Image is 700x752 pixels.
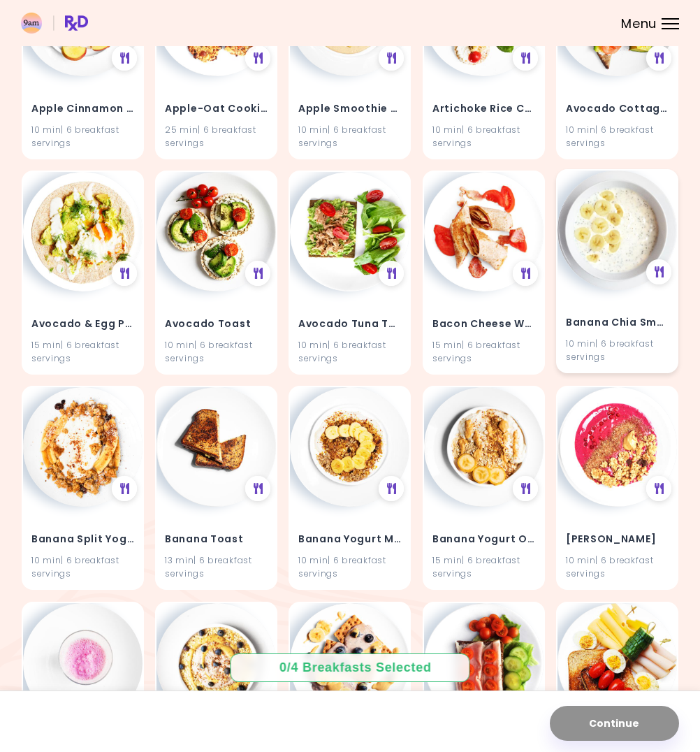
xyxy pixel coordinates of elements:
[379,261,404,286] div: See Meal Plan
[298,528,401,551] h4: Banana Yogurt Muesli
[245,261,270,286] div: See Meal Plan
[646,45,671,71] div: See Meal Plan
[165,123,268,150] div: 25 min | 6 breakfast servings
[621,17,657,30] span: Menu
[513,261,538,286] div: See Meal Plan
[112,477,137,502] div: See Meal Plan
[566,337,669,363] div: 10 min | 6 breakfast servings
[298,338,401,365] div: 10 min | 6 breakfast servings
[432,338,535,365] div: 15 min | 6 breakfast servings
[112,45,137,71] div: See Meal Plan
[21,13,88,34] img: RxDiet
[646,477,671,502] div: See Meal Plan
[298,123,401,150] div: 10 min | 6 breakfast servings
[513,477,538,502] div: See Meal Plan
[646,259,671,284] div: See Meal Plan
[165,98,268,120] h4: Apple-Oat Cookies
[31,554,134,580] div: 10 min | 6 breakfast servings
[513,45,538,71] div: See Meal Plan
[298,98,401,120] h4: Apple Smoothie Bowl
[432,528,535,551] h4: Banana Yogurt Oats
[379,45,404,71] div: See Meal Plan
[298,554,401,580] div: 10 min | 6 breakfast servings
[165,313,268,335] h4: Avocado Toast
[165,528,268,551] h4: Banana Toast
[298,313,401,335] h4: Avocado Tuna Toast
[379,477,404,502] div: See Meal Plan
[566,554,669,580] div: 10 min | 6 breakfast servings
[245,45,270,71] div: See Meal Plan
[31,98,134,120] h4: Apple Cinnamon Muesli
[165,554,268,580] div: 13 min | 6 breakfast servings
[432,98,535,120] h4: Artichoke Rice Cakes
[112,261,137,286] div: See Meal Plan
[31,528,134,551] h4: Banana Split Yogurt
[566,98,669,120] h4: Avocado Cottage Toast
[432,123,535,150] div: 10 min | 6 breakfast servings
[432,313,535,335] h4: Bacon Cheese Wraps
[31,313,134,335] h4: Avocado & Egg Pita
[566,528,669,551] h4: Berry Muesli
[432,554,535,580] div: 15 min | 6 breakfast servings
[165,338,268,365] div: 10 min | 6 breakfast servings
[566,312,669,334] h4: Banana Chia Smoothie
[31,338,134,365] div: 15 min | 6 breakfast servings
[245,477,270,502] div: See Meal Plan
[279,659,421,677] div: 0 / 4 Breakfasts Selected
[566,123,669,150] div: 10 min | 6 breakfast servings
[550,706,679,741] button: Continue
[31,123,134,150] div: 10 min | 6 breakfast servings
